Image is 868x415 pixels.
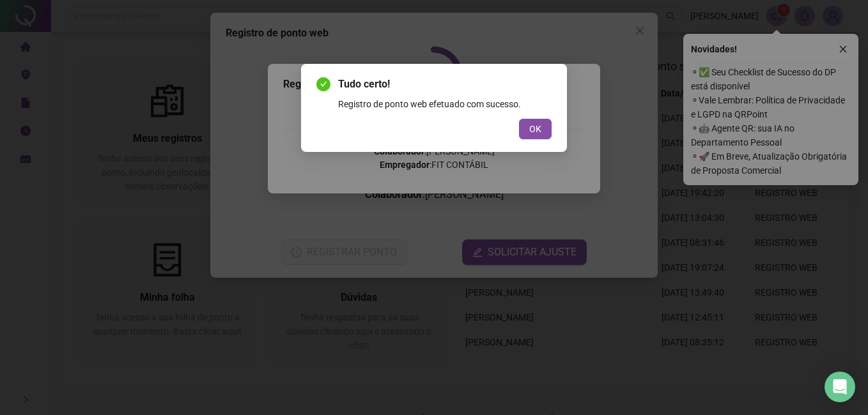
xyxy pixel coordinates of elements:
div: Registro de ponto web efetuado com sucesso. [338,97,552,111]
span: OK [529,122,541,136]
span: check-circle [316,77,330,91]
span: Tudo certo! [338,77,552,92]
div: Open Intercom Messenger [825,372,855,402]
button: OK [519,119,552,139]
